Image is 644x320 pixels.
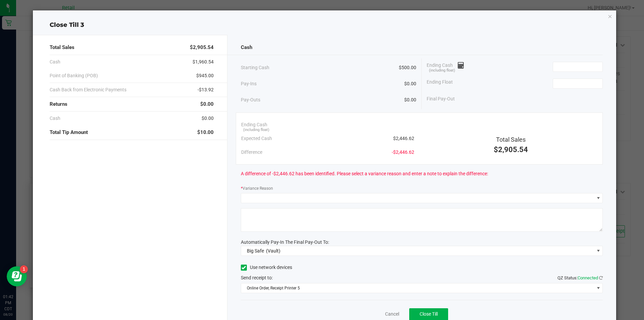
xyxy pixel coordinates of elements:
span: Pay-Ins [241,80,257,87]
span: Total Tip Amount [50,129,88,136]
span: $945.00 [196,72,214,79]
span: Point of Banking (POB) [50,72,98,79]
span: $0.00 [404,80,416,87]
span: $1,960.54 [193,58,214,65]
span: Connected [578,275,598,280]
span: Ending Cash [427,62,464,72]
span: (including float) [429,68,455,74]
label: Use network devices [241,264,292,271]
span: $2,905.54 [494,145,528,154]
span: Cash [50,58,60,65]
span: -$13.92 [198,86,214,93]
span: Starting Cash [241,64,269,71]
span: (including float) [243,127,269,133]
iframe: Resource center [7,266,27,286]
div: Close Till 3 [33,20,616,30]
span: $0.00 [202,115,214,122]
a: Cancel [385,311,399,318]
span: Expected Cash [241,135,272,142]
span: (Vault) [266,248,280,254]
span: Ending Cash [241,121,267,128]
span: A difference of -$2,446.62 has been identified. Please select a variance reason and enter a note ... [241,170,488,177]
span: Big Safe [247,248,264,254]
span: Automatically Pay-In The Final Pay-Out To: [241,239,329,245]
div: Returns [50,97,214,111]
span: $10.00 [197,129,214,136]
span: -$2,446.62 [392,149,414,156]
span: Difference [241,149,262,156]
span: Send receipt to: [241,275,273,280]
span: $2,905.54 [190,44,214,51]
span: Pay-Outs [241,96,260,103]
span: $2,446.62 [393,135,414,142]
span: Cash Back from Electronic Payments [50,86,126,93]
span: Total Sales [496,136,526,143]
span: Total Sales [50,44,74,51]
span: Cash [50,115,60,122]
span: Final Pay-Out [427,95,455,102]
span: $0.00 [404,96,416,103]
iframe: Resource center unread badge [20,265,28,273]
span: Close Till [420,311,438,317]
span: $0.00 [200,100,214,108]
span: $500.00 [399,64,416,71]
span: Ending Float [427,79,453,89]
span: QZ Status: [557,275,603,280]
label: Variance Reason [241,185,273,191]
span: Cash [241,44,252,51]
span: Online Order, Receipt Printer 5 [241,283,594,293]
